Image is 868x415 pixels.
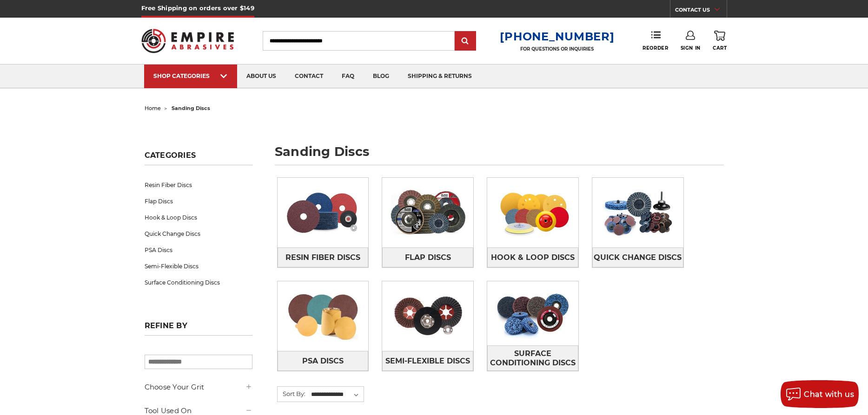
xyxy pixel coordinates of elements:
span: Cart [713,45,727,51]
h5: Choose Your Grit [145,382,252,393]
a: shipping & returns [398,65,481,88]
h1: sanding discs [275,145,724,165]
a: faq [332,65,364,88]
a: contact [285,65,332,88]
div: SHOP CATEGORIES [153,72,228,79]
input: Submit [456,32,475,51]
span: Surface Conditioning Discs [488,346,578,371]
a: Reorder [643,31,668,51]
a: PSA Discs [145,242,252,258]
span: sanding discs [172,105,210,111]
p: FOR QUESTIONS OR INQUIRIES [500,46,614,52]
a: Flap Discs [382,247,473,267]
img: Semi-Flexible Discs [382,284,473,348]
span: Semi-Flexible Discs [385,353,470,369]
a: CONTACT US [675,5,727,18]
h5: Refine by [145,321,252,336]
span: Chat with us [804,390,854,399]
span: Hook & Loop Discs [491,250,575,266]
a: about us [237,65,285,88]
a: Surface Conditioning Discs [487,345,578,371]
img: PSA Discs [278,284,369,348]
span: Flap Discs [405,250,451,266]
a: Cart [713,31,727,51]
a: [PHONE_NUMBER] [500,30,614,43]
img: Hook & Loop Discs [487,181,578,245]
span: PSA Discs [302,353,344,369]
img: Empire Abrasives [141,23,234,59]
a: Resin Fiber Discs [145,177,252,193]
img: Quick Change Discs [592,181,683,245]
img: Surface Conditioning Discs [487,281,578,345]
a: Hook & Loop Discs [145,209,252,226]
a: Quick Change Discs [145,226,252,242]
select: Sort By: [310,388,364,402]
h5: Categories [145,151,252,165]
span: Resin Fiber Discs [285,250,360,266]
a: Flap Discs [145,193,252,209]
a: PSA Discs [278,351,369,371]
span: Quick Change Discs [594,250,682,266]
a: Resin Fiber Discs [278,247,369,267]
label: Sort By: [278,387,305,401]
a: Semi-Flexible Discs [145,258,252,274]
a: Semi-Flexible Discs [382,351,473,371]
a: Quick Change Discs [592,247,683,267]
a: Surface Conditioning Discs [145,274,252,291]
span: Reorder [643,45,668,51]
span: Sign In [681,45,701,51]
img: Flap Discs [382,181,473,245]
a: home [145,105,161,111]
button: Chat with us [781,380,859,408]
a: blog [364,65,398,88]
img: Resin Fiber Discs [278,181,369,245]
a: Hook & Loop Discs [487,247,578,267]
